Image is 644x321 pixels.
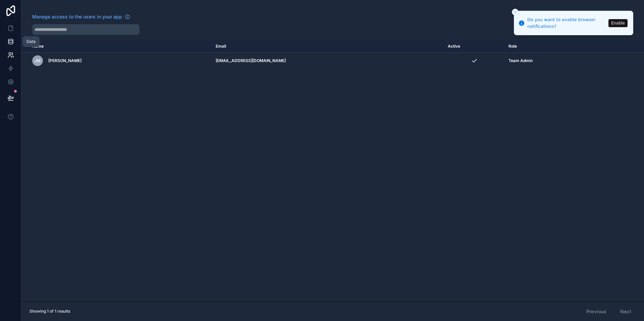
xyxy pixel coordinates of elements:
[212,40,444,53] th: Email
[48,58,82,63] span: [PERSON_NAME]
[608,19,628,27] button: Enable
[35,58,41,63] span: JM
[512,9,519,15] button: Close toast
[504,40,600,53] th: Role
[26,39,36,44] div: Data
[21,40,644,302] div: scrollable content
[508,58,533,63] span: Team Admin
[30,309,70,314] span: Showing 1 of 1 results
[32,13,130,20] a: Manage access to the users in your app
[444,40,504,53] th: Active
[527,16,606,30] div: Do you want to enable browser notifications?
[32,13,122,20] span: Manage access to the users in your app
[21,40,212,53] th: Name
[212,53,444,69] td: [EMAIL_ADDRESS][DOMAIN_NAME]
